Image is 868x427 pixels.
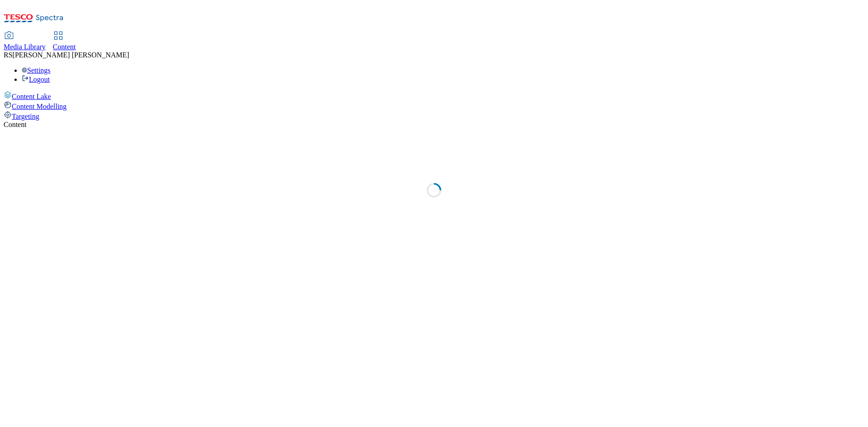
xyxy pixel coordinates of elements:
span: Content Lake [12,93,51,100]
a: Logout [22,75,50,83]
a: Targeting [4,111,864,121]
span: Content Modelling [12,103,66,110]
div: Content [4,121,864,129]
a: Content [53,32,76,51]
a: Media Library [4,32,46,51]
span: Media Library [4,43,46,51]
a: Settings [22,66,51,74]
span: RS [4,51,13,59]
span: Content [53,43,76,51]
span: Targeting [12,113,39,120]
span: [PERSON_NAME] [PERSON_NAME] [13,51,129,59]
a: Content Lake [4,91,864,101]
a: Content Modelling [4,101,864,111]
